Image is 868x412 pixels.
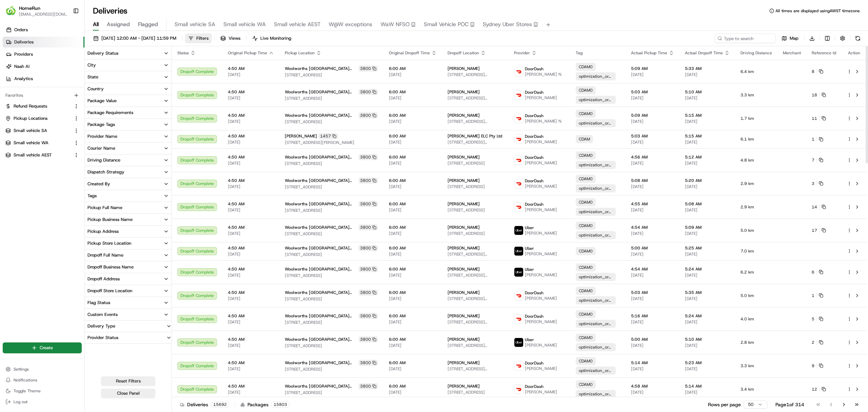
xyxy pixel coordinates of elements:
button: Custom Events [85,309,172,320]
span: 6:00 AM [389,66,437,71]
button: Package Value [85,95,172,107]
span: Small vehicle SA [175,20,215,29]
span: optimization_order_unassigned [579,186,613,191]
span: 5:12 AM [685,154,730,160]
span: Small vehicle AEST [274,20,320,29]
button: Live Monitoring [249,34,294,43]
a: Nash AI [3,61,84,72]
button: Pickup Business Name [85,214,172,225]
span: 5:09 AM [631,66,674,71]
span: Woolworths [GEOGRAPHIC_DATA] (VDOS) [285,201,357,207]
a: Small vehicle SA [5,128,71,134]
span: [STREET_ADDRESS] [448,161,503,166]
img: doordash_logo_v2.png [514,291,523,300]
span: Filters [196,35,209,41]
button: Toggle Theme [3,386,82,396]
span: All times are displayed using AWST timezone [775,8,860,14]
button: Dispatch Strategy [85,166,172,178]
span: [STREET_ADDRESS][PERSON_NAME] [448,72,503,77]
div: Pickup Address [87,228,119,235]
button: 11 [812,116,826,121]
span: CDAM [579,136,590,142]
div: 3800 [358,89,378,95]
img: doordash_logo_v2.png [514,179,523,188]
div: Custom Events [87,312,118,318]
span: 6:00 AM [389,154,437,160]
span: 3.3 km [741,92,772,98]
span: Uber [525,225,534,230]
span: [DATE] [228,184,274,189]
span: 4:50 AM [228,113,274,118]
img: doordash_logo_v2.png [514,203,523,211]
button: Small vehicle AEST [3,150,82,161]
span: Flagged [138,20,158,29]
button: Country [85,83,172,95]
button: Refund Requests [3,101,82,112]
button: Reset Filters [101,376,155,386]
div: Provider Status [85,335,121,341]
span: 5:15 AM [685,133,730,139]
img: HomeRun [5,5,16,16]
div: Favorites [3,90,82,101]
span: [DATE] [228,72,274,77]
span: 5:20 AM [685,178,730,183]
button: Dropoff Address [85,273,172,285]
button: Created By [85,178,172,190]
span: 4:50 AM [228,178,274,183]
a: Small vehicle WA [5,140,71,146]
span: [STREET_ADDRESS][PERSON_NAME] [448,119,503,124]
div: City [87,62,96,68]
span: Analytics [14,76,33,82]
span: Sydney Uber Stores [483,20,532,29]
span: WaW NFSO [380,20,410,29]
div: Dispatch Strategy [87,169,124,175]
span: DoorDash [525,134,544,139]
img: uber-new-logo.jpeg [514,247,523,256]
span: [STREET_ADDRESS] [285,161,378,166]
span: [STREET_ADDRESS][PERSON_NAME] [448,139,503,145]
span: W@W exceptions [329,20,372,29]
button: 6 [812,269,823,275]
button: Filters [185,34,212,43]
button: City [85,59,172,71]
input: Type to search [715,34,776,43]
div: 3800 [358,177,378,184]
span: Woolworths [GEOGRAPHIC_DATA] (VDOS) [285,89,357,95]
span: CDAM0 [579,64,593,70]
span: [DATE] [389,119,437,124]
span: Original Pickup Time [228,50,267,56]
div: Dropoff Business Name [87,264,134,270]
button: 14 [812,204,826,210]
button: Small vehicle SA [3,125,82,136]
button: Flag Status [85,297,172,308]
button: 5 [812,316,823,322]
div: Country [87,86,104,92]
button: 2 [812,340,823,345]
span: Assigned [107,20,130,29]
div: Pickup Store Location [87,240,131,246]
span: 5:09 AM [685,225,730,230]
span: CDAM0 [579,223,593,228]
span: 2.9 km [741,204,772,210]
span: 4:50 AM [228,66,274,71]
span: [DATE] [631,72,674,77]
span: [STREET_ADDRESS] [285,119,378,125]
span: [DATE] [631,207,674,213]
span: Log out [14,399,27,405]
button: Package Requirements [85,107,172,118]
span: 4:56 AM [631,154,674,160]
span: [PERSON_NAME] [448,225,480,230]
span: [DATE] [631,231,674,236]
span: Views [229,35,240,41]
span: 5:09 AM [631,113,674,118]
span: Small vehicle SA [14,128,47,134]
span: [STREET_ADDRESS][PERSON_NAME] [285,140,378,145]
span: optimization_order_unassigned [579,97,613,102]
span: Woolworths [GEOGRAPHIC_DATA] (VDOS) [285,225,357,230]
button: Pickup Address [85,226,172,237]
button: Refresh [853,34,863,43]
span: 4:55 AM [631,201,674,207]
button: Close Panel [101,389,155,398]
span: [DATE] [685,139,730,145]
span: Orders [14,27,28,33]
